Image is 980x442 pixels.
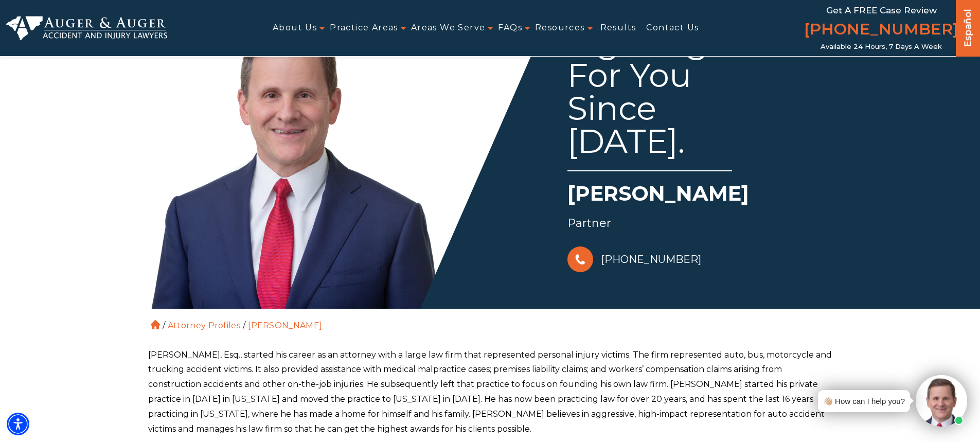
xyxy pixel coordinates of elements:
p: [PERSON_NAME], Esq., started his career as an attorney with a large law firm that represented per... [148,348,832,437]
ol: / / [148,309,832,332]
a: Practice Areas [330,16,398,40]
a: Attorney Profiles [168,321,240,330]
a: Results [600,16,636,40]
a: FAQs [498,16,522,40]
div: Fighting For You Since [DATE]. [567,26,732,171]
a: Contact Us [646,16,699,40]
span: Get a FREE Case Review [826,5,937,15]
li: [PERSON_NAME] [245,321,325,330]
img: Auger & Auger Accident and Injury Lawyers Logo [6,16,167,41]
div: Partner [567,213,834,234]
img: Intaker widget Avatar [916,375,967,427]
a: [PHONE_NUMBER] [567,244,701,275]
h1: [PERSON_NAME] [567,179,834,213]
a: Resources [535,16,585,40]
a: Home [151,320,160,329]
a: [PHONE_NUMBER] [804,18,958,43]
a: Areas We Serve [411,16,486,40]
a: About Us [273,16,317,40]
div: 👋🏼 How can I help you? [823,394,905,408]
div: Accessibility Menu [7,413,29,435]
span: Available 24 Hours, 7 Days a Week [821,43,942,51]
